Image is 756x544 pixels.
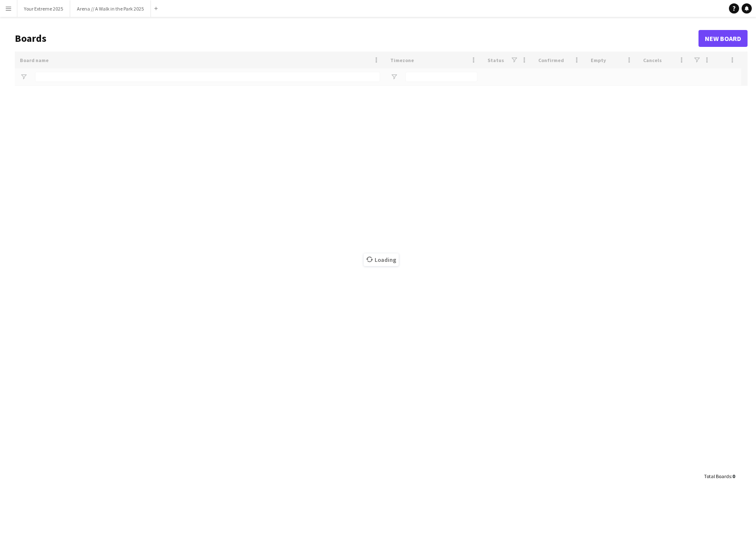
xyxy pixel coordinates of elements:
[698,30,748,47] a: New Board
[704,468,735,484] div: :
[704,473,731,479] span: Total Boards
[732,473,735,479] span: 0
[70,0,151,17] button: Arena // A Walk in the Park 2025
[364,253,399,266] span: Loading
[15,32,698,45] h1: Boards
[17,0,70,17] button: Your Extreme 2025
